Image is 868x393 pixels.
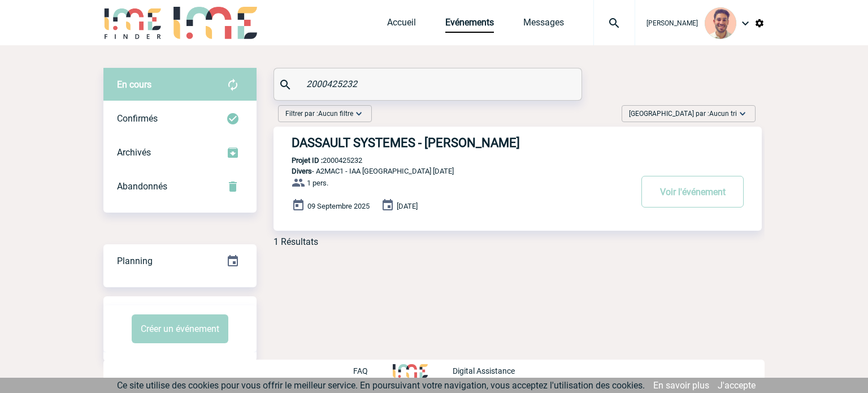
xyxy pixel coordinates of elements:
[709,110,737,118] span: Aucun tri
[353,365,393,375] a: FAQ
[117,380,645,391] span: Ce site utilise des cookies pour vous offrir le meilleur service. En poursuivant votre navigation...
[117,181,167,192] span: Abandonnés
[274,167,631,175] p: - A2MAC1 - IAA [GEOGRAPHIC_DATA] [DATE]
[103,68,257,102] div: Retrouvez ici tous vos évènements avant confirmation
[737,108,748,119] img: baseline_expand_more_white_24dp-b.png
[103,7,162,39] img: IME-Finder
[445,17,494,33] a: Evénements
[292,156,323,165] b: Projet ID :
[646,19,698,27] span: [PERSON_NAME]
[353,108,364,119] img: baseline_expand_more_white_24dp-b.png
[132,314,228,343] button: Créer un événement
[307,202,370,210] span: 09 Septembre 2025
[387,17,416,33] a: Accueil
[285,108,353,119] span: Filtrer par :
[117,256,153,266] span: Planning
[393,364,428,378] img: http://www.idealmeetingsevents.fr/
[292,167,312,175] span: Divers
[653,380,709,391] a: En savoir plus
[103,136,257,170] div: Retrouvez ici tous les événements que vous avez décidé d'archiver
[641,176,744,208] button: Voir l'événement
[103,244,257,277] a: Planning
[292,136,631,150] h3: DASSAULT SYSTEMES - [PERSON_NAME]
[705,7,736,39] img: 132114-0.jpg
[353,366,368,375] p: FAQ
[274,236,318,247] div: 1 Résultats
[453,366,515,375] p: Digital Assistance
[303,76,555,92] input: Rechercher un événement par son nom
[397,202,418,210] span: [DATE]
[523,17,564,33] a: Messages
[718,380,756,391] a: J'accepte
[103,244,257,278] div: Retrouvez ici tous vos événements organisés par date et état d'avancement
[117,147,151,158] span: Archivés
[117,79,151,90] span: En cours
[103,170,257,204] div: Retrouvez ici tous vos événements annulés
[307,179,328,187] span: 1 pers.
[274,136,762,150] a: DASSAULT SYSTEMES - [PERSON_NAME]
[318,110,353,118] span: Aucun filtre
[274,156,362,165] p: 2000425232
[629,108,737,119] span: [GEOGRAPHIC_DATA] par :
[117,113,158,124] span: Confirmés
